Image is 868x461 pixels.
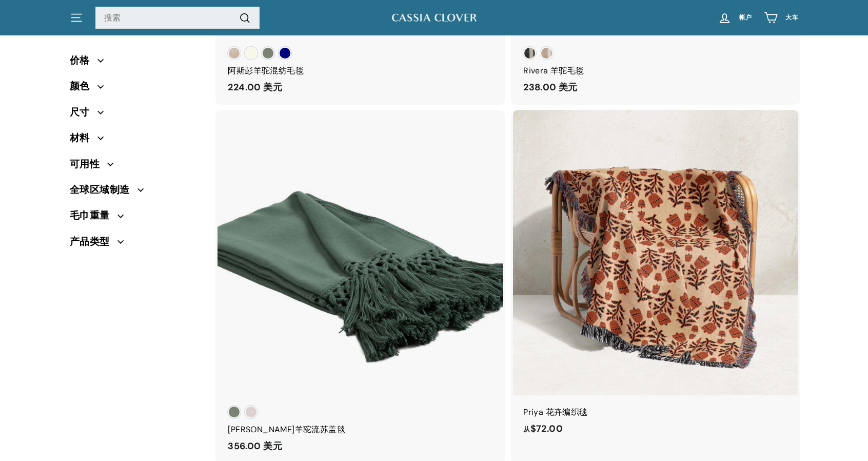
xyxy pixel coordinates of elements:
button: 材料 [70,128,201,153]
font: 颜色 [70,80,90,92]
font: 价格 [70,54,90,67]
button: 全球区域制造 [70,180,201,205]
font: 从 [523,425,530,434]
font: 尺寸 [70,106,90,119]
font: 帐户 [739,13,752,22]
font: 阿斯彭羊驼混纺毛毯 [228,65,304,76]
button: 颜色 [70,76,201,102]
button: 可用性 [70,154,201,180]
input: 搜索 [95,7,260,29]
a: 大车 [758,3,804,33]
font: 全球区域制造 [70,183,130,196]
font: 356.00 美元 [228,440,282,452]
font: [PERSON_NAME]羊驼流苏盖毯 [228,424,345,435]
font: 产品类型 [70,235,110,248]
font: 可用性 [70,158,100,170]
font: 大车 [785,13,798,22]
font: 238.00 美元 [523,81,578,93]
font: 毛巾重量 [70,209,110,222]
font: Rivera 羊驼毛毯 [523,65,584,76]
font: 材料 [70,131,90,144]
font: Priya 花卉编织毯 [523,407,587,417]
font: 224.00 美元 [228,81,282,93]
a: Priya 花卉编织毯 [513,110,798,446]
a: 帐户 [712,3,758,33]
font: $72.00 [530,422,563,435]
button: 产品类型 [70,232,201,257]
button: 尺寸 [70,102,201,128]
button: 毛巾重量 [70,205,201,231]
button: 价格 [70,50,201,76]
